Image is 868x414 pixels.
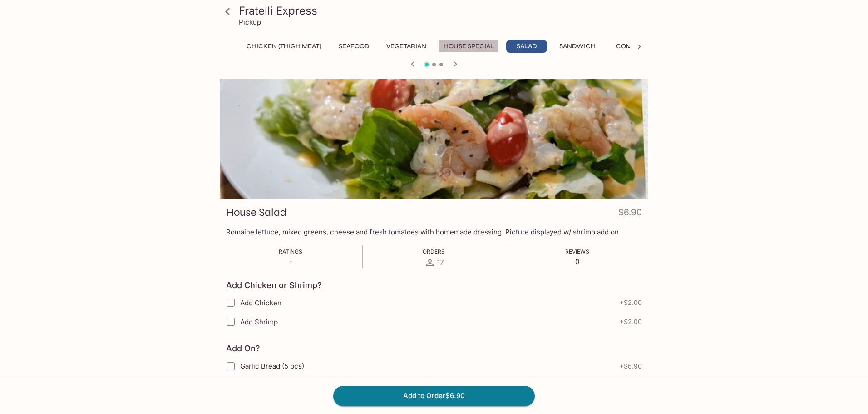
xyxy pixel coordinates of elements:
[333,40,374,53] button: Seafood
[423,248,445,255] span: Orders
[239,18,261,26] p: Pickup
[565,257,589,266] p: 0
[226,205,286,219] h3: House Salad
[226,228,642,236] p: Romaine lettuce, mixed greens, cheese and fresh tomatoes with homemade dressing. Picture displaye...
[239,4,645,18] h3: Fratelli Express
[620,299,642,306] span: + $2.00
[226,344,260,354] h4: Add On?
[279,248,302,255] span: Ratings
[620,318,642,325] span: + $2.00
[333,386,535,406] button: Add to Order$6.90
[242,40,326,53] button: Chicken (Thigh Meat)
[437,258,444,267] span: 17
[565,248,589,255] span: Reviews
[554,40,601,53] button: Sandwich
[240,299,281,307] span: Add Chicken
[381,40,431,53] button: Vegetarian
[439,40,499,53] button: House Special
[226,280,322,290] h4: Add Chicken or Shrimp?
[618,205,642,223] h4: $6.90
[608,40,649,53] button: Combo
[240,318,278,326] span: Add Shrimp
[620,363,642,370] span: + $6.90
[279,257,302,266] p: -
[240,362,304,370] span: Garlic Bread (5 pcs)
[506,40,547,53] button: Salad
[220,79,648,199] div: House Salad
